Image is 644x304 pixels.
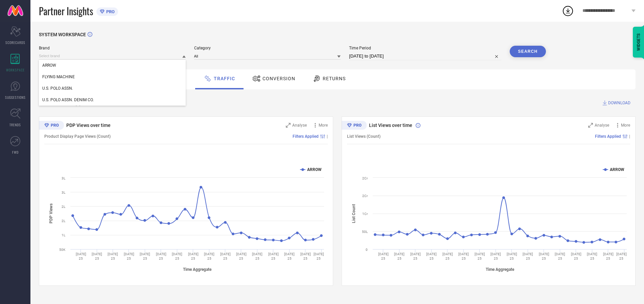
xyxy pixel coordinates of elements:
text: ARROW [307,167,322,172]
text: [DATE] 25 [156,252,166,260]
tspan: PDP Views [49,203,53,223]
text: [DATE] 25 [252,252,262,260]
text: 0 [366,248,368,252]
text: [DATE] 25 [538,252,549,260]
span: PDP Views over time [66,123,111,128]
svg: Zoom [588,123,593,128]
span: Brand [39,46,186,50]
text: [DATE] 25 [108,252,118,260]
span: FWD [12,150,19,155]
span: SYSTEM WORKSPACE [39,32,86,37]
text: [DATE] 25 [474,252,485,260]
tspan: Time Aggregate [183,267,212,272]
span: More [319,123,328,128]
text: ARROW [610,167,624,172]
text: [DATE] 25 [124,252,134,260]
span: List Views (Count) [347,134,381,139]
span: ARROW [42,63,56,68]
span: Analyse [595,123,609,128]
span: Category [194,46,341,50]
input: Select time period [349,52,501,60]
span: Time Period [349,46,501,50]
text: [DATE] 25 [394,252,405,260]
span: U.S. POLO ASSN. [42,86,73,91]
text: [DATE] 25 [523,252,533,260]
div: U.S. POLO ASSN. [39,83,186,94]
text: 1L [62,233,66,237]
span: Returns [323,76,346,81]
div: Open download list [562,5,574,17]
text: 50K [59,248,66,252]
span: Filters Applied [595,134,621,139]
span: | [629,134,630,139]
span: SUGGESTIONS [5,95,26,100]
text: [DATE] 25 [220,252,231,260]
text: [DATE] 25 [555,252,565,260]
span: U.S. POLO ASSN. DENIM CO. [42,97,94,102]
text: [DATE] 25 [571,252,581,260]
input: Select brand [39,52,186,60]
text: [DATE] 25 [616,252,626,260]
span: TRENDS [9,122,21,127]
text: [DATE] 25 [284,252,295,260]
text: [DATE] 25 [587,252,597,260]
span: Traffic [214,76,235,81]
text: 2Cr [362,176,368,180]
svg: Zoom [286,123,291,128]
span: DOWNLOAD [608,100,630,106]
span: SCORECARDS [5,40,25,45]
button: Search [510,46,546,57]
text: [DATE] 25 [204,252,214,260]
span: | [327,134,328,139]
div: Premium [39,121,64,131]
text: 2L [62,219,66,223]
tspan: List Count [351,204,356,223]
span: PRO [105,9,115,14]
div: U.S. POLO ASSN. DENIM CO. [39,94,186,106]
span: FLYING MACHINE [42,74,75,79]
text: [DATE] 25 [458,252,469,260]
text: [DATE] 25 [314,252,324,260]
span: Conversion [262,76,295,81]
span: Product Display Page Views (Count) [44,134,111,139]
text: [DATE] 25 [236,252,247,260]
text: [DATE] 25 [76,252,86,260]
text: [DATE] 25 [410,252,420,260]
tspan: Time Aggregate [485,267,514,272]
text: [DATE] 25 [378,252,388,260]
text: [DATE] 25 [603,252,613,260]
text: [DATE] 25 [140,252,150,260]
text: [DATE] 25 [188,252,199,260]
span: List Views over time [369,123,412,128]
text: [DATE] 25 [92,252,102,260]
text: [DATE] 25 [490,252,501,260]
text: 3L [62,191,66,194]
text: [DATE] 25 [442,252,453,260]
text: 2Cr [362,194,368,198]
text: [DATE] 25 [172,252,182,260]
div: Premium [342,121,367,131]
span: WORKSPACE [6,67,25,72]
span: Analyse [292,123,307,128]
text: 2L [62,205,66,209]
div: ARROW [39,60,186,71]
text: 50L [362,230,368,234]
text: 1Cr [362,212,368,216]
span: Partner Insights [39,4,93,18]
span: Filters Applied [293,134,319,139]
div: FLYING MACHINE [39,71,186,83]
text: 3L [62,176,66,180]
span: More [621,123,630,128]
text: [DATE] 25 [506,252,517,260]
text: [DATE] 25 [268,252,279,260]
text: [DATE] 25 [300,252,311,260]
text: [DATE] 25 [426,252,437,260]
